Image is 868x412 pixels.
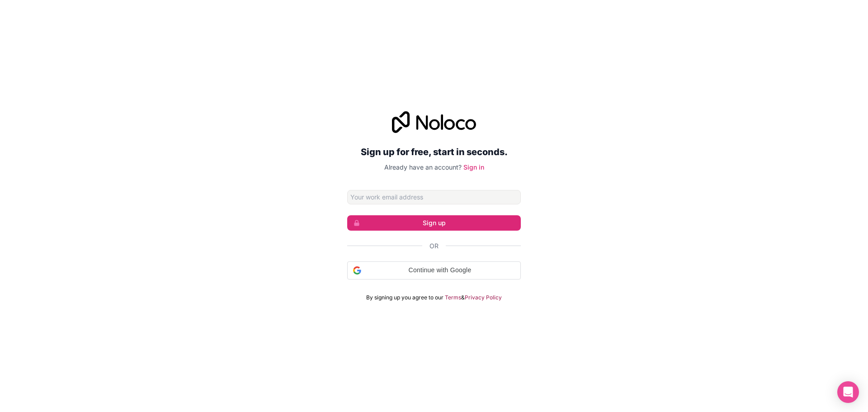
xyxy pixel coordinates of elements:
[347,144,521,160] h2: Sign up for free, start in seconds.
[384,163,462,171] span: Already have an account?
[837,381,859,403] div: Open Intercom Messenger
[429,242,439,251] span: Or
[365,265,515,275] span: Continue with Google
[347,215,521,231] button: Sign up
[366,294,443,301] span: By signing up you agree to our
[463,163,484,171] a: Sign in
[465,294,502,301] a: Privacy Policy
[347,261,521,279] div: Continue with Google
[461,294,465,301] span: &
[445,294,461,301] a: Terms
[347,190,521,204] input: Email address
